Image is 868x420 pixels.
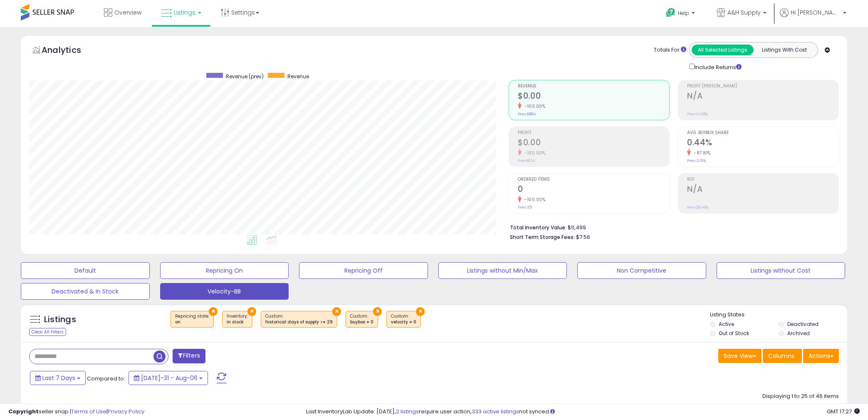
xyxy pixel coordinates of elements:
span: Custom: [350,313,373,326]
label: Archived [787,330,810,337]
div: Totals For [654,46,686,54]
button: Repricing On [160,262,289,279]
span: Listings [174,8,195,17]
button: Actions [803,349,839,363]
span: ROI [687,177,838,182]
div: in stock [227,319,248,325]
h2: N/A [687,91,838,102]
li: $11,499 [510,222,833,232]
small: Prev: 14.08% [687,112,708,117]
button: Repricing Off [299,262,428,279]
a: Privacy Policy [108,408,144,415]
small: -100.00% [522,196,545,203]
button: Default [21,262,150,279]
span: Inventory : [227,313,248,326]
div: Displaying 1 to 25 of 46 items [762,393,839,400]
div: on [175,319,209,325]
button: Columns [763,349,802,363]
span: Revenue (prev) [226,73,264,80]
span: Custom: [391,313,416,326]
span: Profit [518,131,669,135]
small: Prev: $124 [518,158,535,163]
span: Last 7 Days [42,374,75,382]
a: Hi [PERSON_NAME] [780,8,846,27]
i: Get Help [665,7,676,18]
small: -87.81% [691,150,711,156]
button: Save View [718,349,762,363]
span: Columns [768,352,794,360]
a: 333 active listings [472,408,519,415]
span: Compared to: [87,375,125,383]
button: Last 7 Days [30,371,86,385]
small: Prev: $884 [518,112,536,117]
p: Listing States: [710,311,847,319]
button: × [247,307,256,316]
span: Custom: [265,313,333,326]
h2: 0.44% [687,138,838,149]
button: Listings With Cost [753,45,815,55]
button: Non Competitive [577,262,706,279]
span: A&H Supply [727,8,761,17]
h2: 0 [518,184,669,196]
h5: Analytics [42,44,97,58]
span: Overview [114,8,141,17]
a: 2 listings [396,408,419,415]
a: Help [659,1,703,27]
button: × [332,307,341,316]
button: × [373,307,382,316]
span: Profit [PERSON_NAME] [687,84,838,89]
div: Last InventoryLab Update: [DATE], require user action, not synced. [306,408,860,416]
span: Ordered Items [518,177,669,182]
span: Revenue [518,84,669,89]
h2: $0.00 [518,138,669,149]
label: Out of Stock [719,330,749,337]
div: Include Returns [683,62,752,72]
small: -100.00% [522,103,545,109]
button: Filters [173,349,205,363]
small: Prev: 3.61% [687,158,706,163]
label: Deactivated [787,321,819,328]
span: Avg. Buybox Share [687,131,838,135]
button: Listings without Min/Max [438,262,567,279]
small: -100.00% [522,150,545,156]
b: Total Inventory Value: [510,224,566,231]
div: seller snap | | [8,408,144,416]
b: Short Term Storage Fees: [510,234,575,241]
div: buybox = 0 [350,319,373,325]
span: Repricing state : [175,313,209,326]
h2: $0.00 [518,91,669,102]
span: Revenue [287,73,309,80]
span: [DATE]-31 - Aug-06 [141,374,198,382]
button: × [416,307,425,316]
strong: Copyright [8,408,39,415]
span: 2025-08-14 17:27 GMT [827,408,860,415]
small: Prev: 28.46% [687,205,709,210]
a: Terms of Use [71,408,106,415]
span: $7.56 [576,233,590,241]
div: historical days of supply >= 29 [265,319,333,325]
button: Listings without Cost [717,262,846,279]
h5: Listings [44,314,76,326]
small: Prev: 35 [518,205,532,210]
button: Deactivated & In Stock [21,283,150,300]
span: Help [678,10,689,17]
span: Hi [PERSON_NAME] [791,8,841,17]
h2: N/A [687,184,838,196]
button: [DATE]-31 - Aug-06 [129,371,208,385]
div: velocity = 0 [391,319,416,325]
label: Active [719,321,734,328]
div: Clear All Filters [29,328,66,336]
button: × [209,307,218,316]
button: Velocity-BB [160,283,289,300]
button: All Selected Listings [692,45,754,55]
